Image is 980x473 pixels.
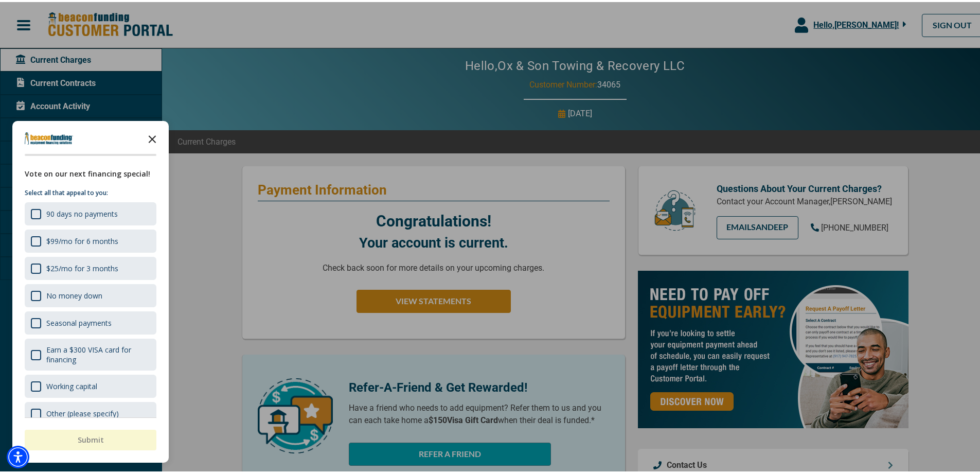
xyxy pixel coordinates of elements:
div: 90 days no payments [25,200,156,223]
div: Vote on our next financing special! [25,166,156,178]
img: Company logo [25,130,73,143]
div: Working capital [46,379,97,389]
div: Survey [12,119,169,461]
div: Earn a $300 VISA card for financing [25,337,156,369]
div: Accessibility Menu [7,444,29,466]
div: No money down [25,282,156,305]
p: Select all that appeal to you: [25,186,156,196]
div: No money down [46,289,102,299]
div: 90 days no payments [46,207,118,217]
div: Other (please specify) [25,400,156,423]
div: Working capital [25,373,156,396]
div: $25/mo for 3 months [25,255,156,278]
div: $99/mo for 6 months [46,234,118,244]
div: Seasonal payments [46,316,112,326]
div: Seasonal payments [25,309,156,332]
div: Other (please specify) [46,407,119,416]
button: Submit [25,428,156,448]
div: $99/mo for 6 months [25,227,156,251]
button: Close the survey [142,126,163,147]
div: $25/mo for 3 months [46,261,118,271]
div: Earn a $300 VISA card for financing [46,343,150,362]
